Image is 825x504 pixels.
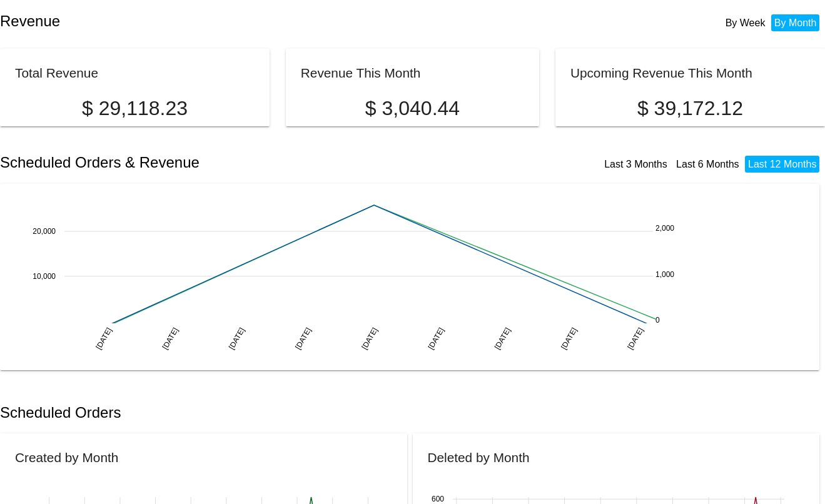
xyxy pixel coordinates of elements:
p: $ 3,040.44 [301,97,524,120]
h2: Revenue This Month [301,66,421,80]
text: 20,000 [33,226,56,235]
h2: Created by Month [15,450,118,465]
text: 600 [431,495,443,504]
text: [DATE] [559,326,579,351]
text: 10,000 [33,271,56,280]
h2: Upcoming Revenue This Month [570,66,752,80]
p: $ 39,172.12 [570,97,810,120]
text: [DATE] [493,326,512,351]
li: By Week [722,14,769,31]
h2: Deleted by Month [428,450,530,465]
text: 0 [655,315,660,324]
text: [DATE] [360,326,379,351]
text: [DATE] [427,326,446,351]
text: 1,000 [655,270,674,278]
h2: Total Revenue [15,66,98,80]
text: 2,000 [655,224,674,233]
a: Last 3 Months [604,159,667,169]
p: $ 29,118.23 [15,97,255,120]
text: [DATE] [94,326,113,351]
text: [DATE] [227,326,246,351]
text: [DATE] [625,326,645,351]
text: [DATE] [293,326,313,351]
a: Last 6 Months [676,159,739,169]
a: Last 12 Months [748,159,816,169]
li: By Month [771,14,820,31]
text: [DATE] [161,326,180,351]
